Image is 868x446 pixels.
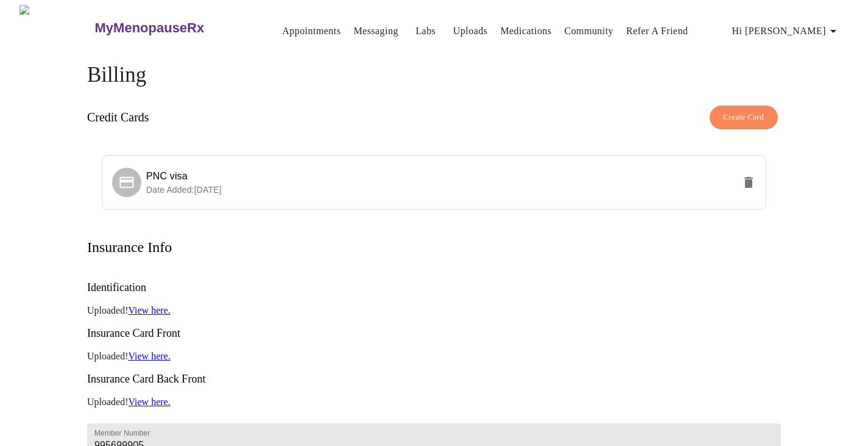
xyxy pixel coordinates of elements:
[727,19,845,43] button: Hi [PERSON_NAME]
[560,19,619,43] button: Community
[146,171,188,181] span: PNC visa
[626,23,688,40] a: Refer a Friend
[732,23,841,40] span: Hi [PERSON_NAME]
[87,397,781,408] p: Uploaded!
[282,23,340,40] a: Appointments
[87,373,781,386] h3: Insurance Card Back Front
[448,19,493,43] button: Uploads
[128,351,170,361] a: View here.
[95,20,205,36] h3: MyMenopauseRx
[495,19,556,43] button: Medications
[621,19,693,43] button: Refer a Friend
[277,19,345,43] button: Appointments
[87,351,781,362] p: Uploaded!
[87,239,172,256] h3: Insurance Info
[353,23,398,40] a: Messaging
[724,110,764,124] span: Create Card
[710,106,778,129] button: Create Card
[128,397,170,407] a: View here.
[93,7,253,49] a: MyMenopauseRx
[453,23,488,40] a: Uploads
[87,110,149,124] h3: Credit Cards
[415,23,436,40] a: Labs
[146,185,222,195] span: Date Added: [DATE]
[87,281,781,294] h3: Identification
[87,327,781,340] h3: Insurance Card Front
[128,305,170,315] a: View here.
[348,19,403,43] button: Messaging
[565,23,614,40] a: Community
[500,23,551,40] a: Medications
[406,19,445,43] button: Labs
[19,5,93,51] img: MyMenopauseRx Logo
[87,305,781,316] p: Uploaded!
[87,63,781,87] h4: Billing
[734,168,763,197] button: delete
